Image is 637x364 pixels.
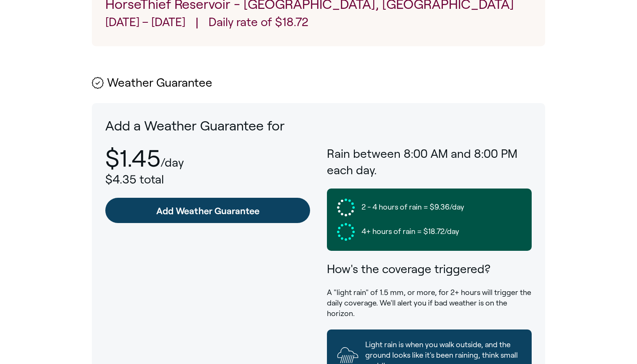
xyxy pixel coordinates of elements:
[92,77,545,90] h2: Weather Guarantee
[105,198,310,223] a: Add Weather Guarantee
[361,226,459,237] span: 4+ hours of rain = $18.72/day
[105,146,161,171] p: $1.45
[105,14,185,33] p: [DATE] – [DATE]
[195,14,198,33] span: |
[161,156,184,169] p: /day
[209,14,308,33] p: Daily rate of $18.72
[105,173,164,186] span: $4.35 total
[361,202,464,213] span: 2 - 4 hours of rain = $9.36/day
[105,117,532,136] p: Add a Weather Guarantee for
[327,261,532,277] h3: How's the coverage triggered?
[327,146,532,178] h3: Rain between 8:00 AM and 8:00 PM each day.
[327,287,532,319] p: A "light rain" of 1.5 mm, or more, for 2+ hours will trigger the daily coverage. We'll alert you ...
